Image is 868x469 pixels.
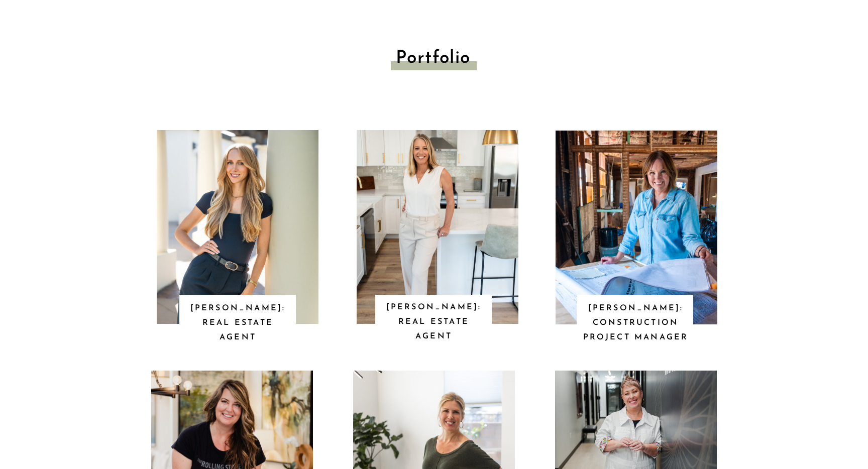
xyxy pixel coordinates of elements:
[381,300,487,343] p: [PERSON_NAME]: real estate agent
[583,301,689,344] p: [PERSON_NAME]: Construction Project Manager
[381,300,487,343] a: [PERSON_NAME]:real estateagent
[185,301,291,344] a: [PERSON_NAME]:real estateagent
[396,46,475,68] h1: Portfolio
[583,301,689,344] a: [PERSON_NAME]:Construction Project Manager
[185,301,291,344] p: [PERSON_NAME]: real estate agent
